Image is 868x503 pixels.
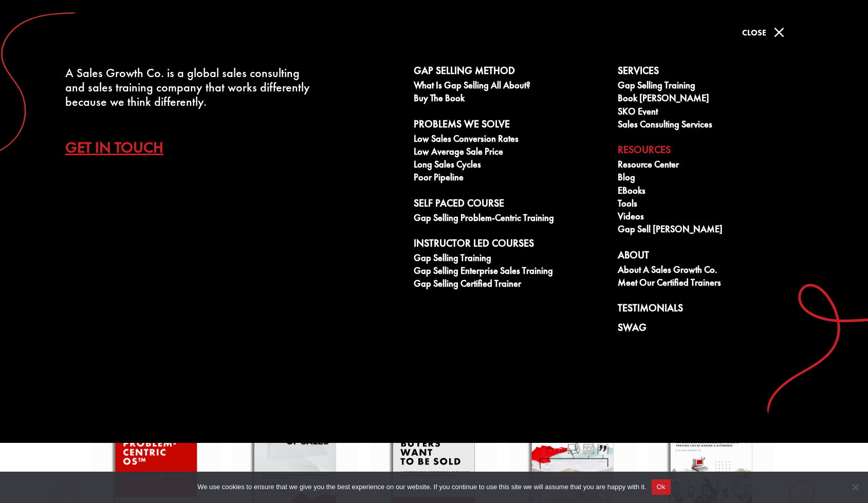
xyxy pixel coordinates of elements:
div: A Sales Growth Co. is a global sales consulting and sales training company that works differently... [65,66,322,109]
a: Resources [618,144,810,159]
a: Low Sales Conversion Rates [414,134,606,146]
a: Meet our Certified Trainers [618,277,810,290]
a: Gap Sell [PERSON_NAME] [618,224,810,237]
a: What is Gap Selling all about? [414,80,606,93]
a: Buy The Book [414,93,606,106]
a: About [618,249,810,265]
a: Gap Selling Enterprise Sales Training [414,266,606,278]
a: Blog [618,172,810,185]
a: About A Sales Growth Co. [618,265,810,277]
a: Videos [618,211,810,224]
a: Get In Touch [65,129,179,165]
a: Gap Selling Certified Trainer [414,278,606,291]
button: Ok [652,479,671,495]
a: SKO Event [618,106,810,119]
a: Problems We Solve [414,118,606,134]
a: Long Sales Cycles [414,159,606,172]
a: Gap Selling Training [414,253,606,266]
a: Services [618,65,810,80]
a: Gap Selling Problem-Centric Training [414,213,606,226]
a: Self Paced Course [414,197,606,213]
a: Resource Center [618,159,810,172]
a: Book [PERSON_NAME] [618,93,810,106]
span: No [850,482,860,492]
a: Swag [618,322,810,337]
span: M [769,22,789,43]
a: Testimonials [618,302,810,318]
a: Poor Pipeline [414,172,606,185]
a: Instructor Led Courses [414,237,606,253]
a: Gap Selling Method [414,65,606,80]
a: Tools [618,198,810,211]
span: Close [742,27,766,38]
a: Sales Consulting Services [618,119,810,132]
a: Low Average Sale Price [414,146,606,159]
span: We use cookies to ensure that we give you the best experience on our website. If you continue to ... [197,482,646,492]
a: eBooks [618,185,810,198]
a: Gap Selling Training [618,80,810,93]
